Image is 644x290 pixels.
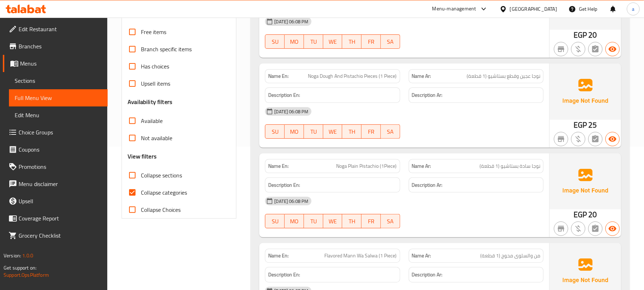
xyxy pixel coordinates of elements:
[268,91,300,100] strong: Description En:
[554,42,568,56] button: Not branch specific item
[605,42,620,56] button: Available
[15,94,102,102] span: Full Menu View
[265,34,285,49] button: SU
[141,188,187,197] span: Collapse categories
[268,37,282,47] span: SU
[141,45,192,53] span: Branch specific items
[4,270,49,280] a: Support.OpsPlatform
[3,158,108,175] a: Promotions
[3,141,108,158] a: Coupons
[384,216,397,227] span: SA
[589,208,597,222] span: 20
[4,251,21,260] span: Version:
[9,72,108,89] a: Sections
[605,222,620,236] button: Available
[381,214,400,228] button: SA
[141,171,182,180] span: Collapse sections
[605,132,620,146] button: Available
[345,37,359,47] span: TH
[19,231,102,240] span: Grocery Checklist
[574,28,587,42] span: EGP
[19,162,102,171] span: Promotions
[285,34,304,49] button: MO
[510,5,557,13] div: [GEOGRAPHIC_DATA]
[19,197,102,205] span: Upsell
[342,214,362,228] button: TH
[588,42,603,56] button: Not has choices
[412,91,443,100] strong: Description Ar:
[342,34,362,49] button: TH
[3,227,108,244] a: Grocery Checklist
[271,18,311,25] span: [DATE] 06:08 PM
[19,128,102,137] span: Choice Groups
[412,181,443,190] strong: Description Ar:
[571,42,585,56] button: Purchased item
[19,42,102,51] span: Branches
[550,63,621,119] img: Ae5nvW7+0k+MAAAAAElFTkSuQmCC
[285,124,304,139] button: MO
[307,127,320,137] span: TU
[480,252,540,260] span: من والسلوى محوج (1 قطعة)
[362,214,381,228] button: FR
[345,216,359,227] span: TH
[271,198,311,205] span: [DATE] 06:08 PM
[384,37,397,47] span: SA
[325,252,397,260] span: Flavored Mann Wa Salwa (1 Piece)
[362,34,381,49] button: FR
[141,134,172,142] span: Not available
[15,111,102,119] span: Edit Menu
[381,124,400,139] button: SA
[588,222,603,236] button: Not has choices
[3,38,108,55] a: Branches
[141,62,169,71] span: Has choices
[589,28,597,42] span: 20
[574,118,587,132] span: EGP
[307,37,320,47] span: TU
[141,117,163,125] span: Available
[3,55,108,72] a: Menus
[342,124,362,139] button: TH
[268,127,282,137] span: SU
[141,28,166,36] span: Free items
[467,72,540,80] span: نوجا عجين وقطع بستاشيو (1 قطعة)
[307,216,320,227] span: TU
[4,263,36,272] span: Get support on:
[384,127,397,137] span: SA
[3,210,108,227] a: Coverage Report
[364,127,378,137] span: FR
[271,108,311,115] span: [DATE] 06:08 PM
[19,214,102,223] span: Coverage Report
[3,192,108,210] a: Upsell
[9,106,108,124] a: Edit Menu
[480,162,540,170] span: نوجا سادة بستاشيو (1 قطعة)
[285,214,304,228] button: MO
[336,162,397,170] span: Noga Plain Pistachio (1Piece)
[9,89,108,106] a: Full Menu View
[19,145,102,154] span: Coupons
[412,162,431,170] strong: Name Ar:
[141,79,170,88] span: Upsell items
[308,72,397,80] span: Noga Dough And Pistachio Pieces (1 Piece)
[381,34,400,49] button: SA
[287,37,301,47] span: MO
[3,20,108,38] a: Edit Restaurant
[323,124,343,139] button: WE
[268,252,289,260] strong: Name En:
[362,124,381,139] button: FR
[554,132,568,146] button: Not branch specific item
[432,5,476,13] div: Menu-management
[554,222,568,236] button: Not branch specific item
[412,270,443,279] strong: Description Ar:
[128,98,172,106] h3: Availability filters
[326,37,340,47] span: WE
[15,76,102,85] span: Sections
[268,216,282,227] span: SU
[141,205,181,214] span: Collapse Choices
[128,152,157,161] h3: View filters
[588,132,603,146] button: Not has choices
[304,124,323,139] button: TU
[571,222,585,236] button: Purchased item
[265,124,285,139] button: SU
[326,127,340,137] span: WE
[326,216,340,227] span: WE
